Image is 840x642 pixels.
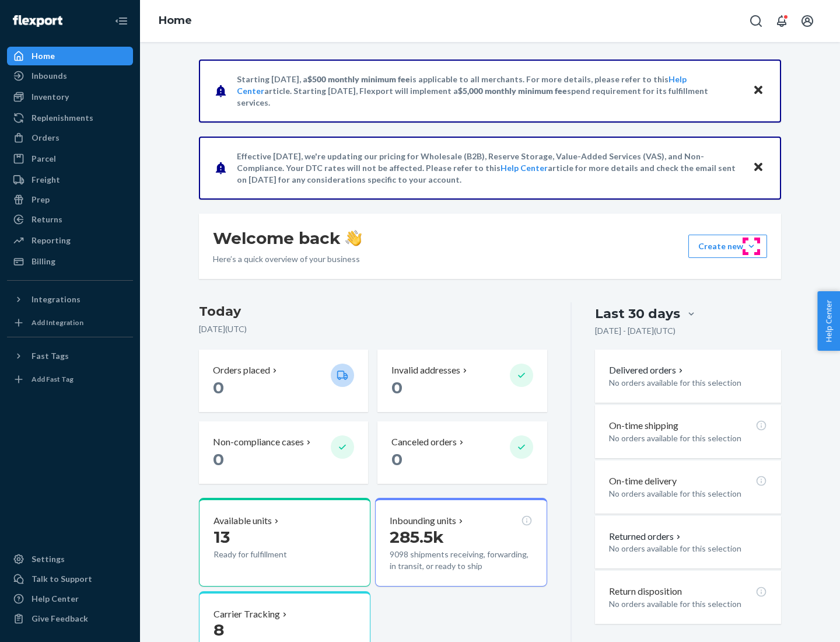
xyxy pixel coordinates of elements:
[213,228,362,249] h1: Welcome back
[199,302,547,321] h3: Today
[7,290,133,309] button: Integrations
[32,132,60,144] div: Orders
[32,235,71,246] div: Reporting
[7,128,133,147] a: Orders
[7,109,133,127] a: Replenishments
[7,170,133,189] a: Freight
[199,350,368,412] button: Orders placed 0
[7,370,133,389] a: Add Fast Tag
[7,47,133,65] a: Home
[609,543,767,554] p: No orders available for this selection
[237,74,741,109] p: Starting [DATE], a is applicable to all merchants. For more details, please refer to this article...
[609,419,678,432] p: On-time shipping
[7,231,133,250] a: Reporting
[609,364,685,377] button: Delivered orders
[377,350,547,412] button: Invalid addresses 0
[213,514,272,528] p: Available units
[595,305,680,323] div: Last 30 days
[199,498,370,587] button: Available units13Ready for fulfillment
[213,253,362,265] p: Here’s a quick overview of your business
[199,421,368,484] button: Non-compliance cases 0
[7,550,133,568] a: Settings
[391,364,460,377] p: Invalid addresses
[213,449,224,469] span: 0
[213,549,321,560] p: Ready for fulfillment
[609,377,767,389] p: No orders available for this selection
[390,527,444,547] span: 285.5k
[213,620,224,640] span: 8
[7,190,133,209] a: Prep
[7,88,133,106] a: Inventory
[199,323,547,335] p: [DATE] ( UTC )
[32,317,83,327] div: Add Integration
[32,112,93,124] div: Replenishments
[7,609,133,628] button: Give Feedback
[7,570,133,588] a: Talk to Support
[159,14,192,27] a: Home
[609,585,682,598] p: Return disposition
[751,82,766,99] button: Close
[609,474,677,488] p: On-time delivery
[7,252,133,271] a: Billing
[7,210,133,229] a: Returns
[390,514,456,528] p: Inbounding units
[391,378,402,397] span: 0
[7,67,133,85] a: Inbounds
[110,9,133,33] button: Close Navigation
[32,174,60,186] div: Freight
[32,374,73,384] div: Add Fast Tag
[32,294,80,305] div: Integrations
[149,4,201,38] ol: breadcrumbs
[32,573,92,585] div: Talk to Support
[391,449,402,469] span: 0
[7,313,133,332] a: Add Integration
[501,163,548,173] a: Help Center
[32,70,67,82] div: Inbounds
[307,74,410,84] span: $500 monthly minimum fee
[32,194,50,205] div: Prep
[595,325,675,337] p: [DATE] - [DATE] ( UTC )
[13,15,62,27] img: Flexport logo
[32,553,65,565] div: Settings
[32,153,56,165] div: Parcel
[213,608,280,621] p: Carrier Tracking
[391,435,457,449] p: Canceled orders
[237,151,741,186] p: Effective [DATE], we're updating our pricing for Wholesale (B2B), Reserve Storage, Value-Added Se...
[213,364,270,377] p: Orders placed
[32,593,79,605] div: Help Center
[609,530,683,543] button: Returned orders
[7,149,133,168] a: Parcel
[7,347,133,365] button: Fast Tags
[796,9,819,33] button: Open account menu
[688,235,767,258] button: Create new
[375,498,547,587] button: Inbounding units285.5k9098 shipments receiving, forwarding, in transit, or ready to ship
[32,50,55,62] div: Home
[744,9,768,33] button: Open Search Box
[609,598,767,610] p: No orders available for this selection
[609,488,767,500] p: No orders available for this selection
[213,435,304,449] p: Non-compliance cases
[377,421,547,484] button: Canceled orders 0
[32,613,88,624] div: Give Feedback
[213,527,230,547] span: 13
[32,214,62,225] div: Returns
[458,86,567,96] span: $5,000 monthly minimum fee
[32,91,69,103] div: Inventory
[751,159,766,176] button: Close
[817,291,840,351] button: Help Center
[32,350,69,362] div: Fast Tags
[7,589,133,608] a: Help Center
[390,549,532,572] p: 9098 shipments receiving, forwarding, in transit, or ready to ship
[770,9,793,33] button: Open notifications
[213,378,224,397] span: 0
[609,432,767,444] p: No orders available for this selection
[32,256,55,267] div: Billing
[345,230,362,246] img: hand-wave emoji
